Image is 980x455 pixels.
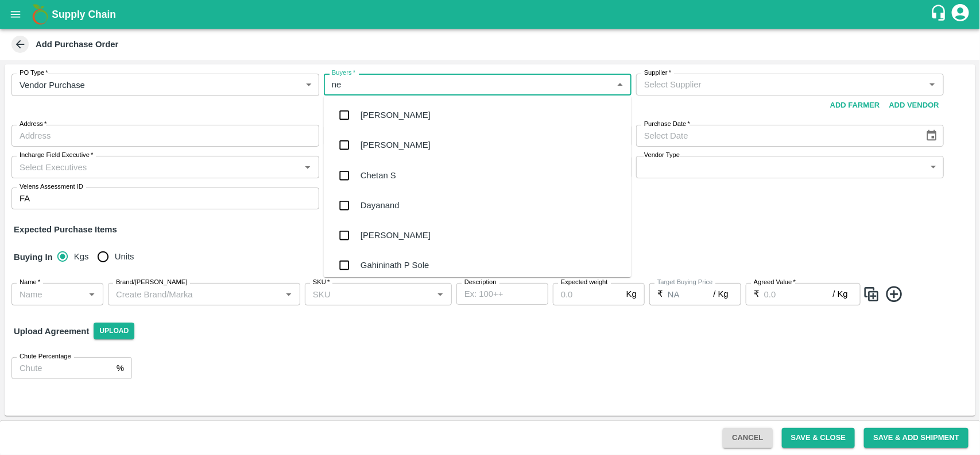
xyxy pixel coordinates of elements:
input: Address [11,125,319,147]
b: Supply Chain [52,9,116,20]
strong: Upload Agreement [14,327,89,336]
button: open drawer [2,1,29,28]
input: Select Date [636,125,916,147]
input: 0.0 [553,283,622,305]
label: Agreed Value [754,278,796,287]
div: Chetan S [361,169,396,182]
label: PO Type [20,68,48,78]
label: SKU [313,278,330,287]
button: Save & Add Shipment [864,428,969,448]
div: Dayanand [361,199,400,212]
button: Choose date [921,125,943,147]
label: Description [464,278,497,287]
img: logo [29,3,52,26]
p: Vendor Purchase [20,79,85,91]
div: [PERSON_NAME] [361,139,431,152]
b: Add Purchase Order [36,40,118,49]
div: [PERSON_NAME] [361,229,431,242]
input: Select Buyers [327,77,609,92]
input: Select Supplier [640,77,921,92]
input: 0.0 [668,283,714,305]
button: Open [433,286,448,301]
p: FA [20,192,30,205]
label: Expected weight [561,278,608,287]
strong: Expected Purchase Items [14,225,117,234]
button: Add Vendor [885,95,944,116]
input: 0.0 [764,283,833,305]
div: customer-support [930,4,950,25]
span: Units [115,250,134,263]
input: SKU [308,286,429,301]
button: Open [300,159,315,174]
input: Select Executives [15,159,297,174]
label: Target Buying Price [657,278,713,287]
div: account of current user [950,2,971,26]
p: / Kg [833,288,848,300]
button: Cancel [723,428,772,448]
label: Address [20,120,47,129]
h6: Buying In [9,245,57,269]
button: Save & Close [782,428,855,448]
label: Buyers [332,68,355,78]
label: Name [20,278,40,287]
button: Add Farmer [826,95,885,116]
button: Open [281,286,296,301]
label: Velens Assessment ID [20,182,83,192]
span: Kgs [74,250,89,263]
label: Chute Percentage [20,352,71,361]
a: Supply Chain [52,6,930,22]
div: buying_in [57,245,144,268]
label: Incharge Field Executive [20,151,93,160]
img: CloneIcon [863,285,880,304]
p: % [117,362,124,374]
input: Create Brand/Marka [111,286,278,301]
input: Name [15,286,81,301]
label: Brand/[PERSON_NAME] [116,278,187,287]
span: Upload [94,323,134,339]
label: Vendor Type [644,151,680,160]
p: ₹ [754,288,760,300]
button: Open [925,77,940,92]
p: / Kg [714,288,729,300]
p: Kg [626,288,637,300]
div: [PERSON_NAME] [361,109,431,121]
button: Close [613,77,627,92]
button: Open [84,286,99,301]
input: Chute [11,357,112,379]
p: ₹ [657,288,663,300]
label: Purchase Date [644,120,690,129]
div: Gahininath P Sole [361,259,429,272]
label: Supplier [644,68,671,78]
